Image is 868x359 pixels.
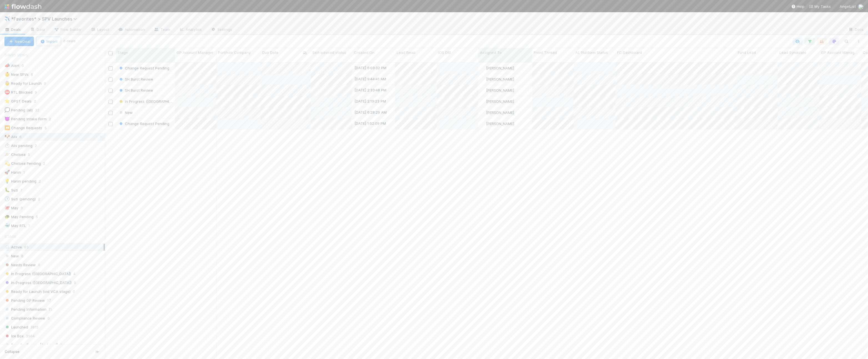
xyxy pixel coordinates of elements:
[43,160,51,167] span: 2
[4,62,19,69] div: Alert
[481,77,485,81] img: avatar_b18de8e2-1483-4e81-aa60-0a3d21592880.png
[481,66,485,70] img: avatar_b18de8e2-1483-4e81-aa60-0a3d21592880.png
[4,161,10,166] span: 💫
[177,50,213,55] span: GP Account Manager
[4,37,34,46] button: NewDeal
[480,50,502,55] span: Assigned To
[354,76,386,82] div: [DATE] 9:44:41 AM
[175,26,206,34] a: Analytics
[4,306,46,313] span: Pending Information
[4,179,10,183] span: 💡
[36,37,61,46] button: Import
[39,178,46,185] span: 2
[109,89,113,93] input: Toggle Row Selected
[779,50,806,55] span: Lead Syndicate
[480,76,514,82] div: [PERSON_NAME]
[4,125,10,130] span: ⏪
[354,50,374,55] span: Created On
[4,187,18,194] div: Suzi
[486,66,514,70] span: [PERSON_NAME]
[4,178,36,185] div: Hanin pending
[4,270,71,277] span: In Progress ([GEOGRAPHIC_DATA])
[118,88,153,93] span: SH Burst Review
[480,121,514,126] div: [PERSON_NAME]
[262,50,278,55] span: Due Date
[47,297,51,304] span: 17
[4,142,32,149] div: Alix pending
[118,66,169,70] span: Change Request Pending
[438,50,451,55] span: IOS DRI
[354,109,387,115] div: [DATE] 6:28:29 AM
[486,121,514,126] span: [PERSON_NAME]
[534,50,557,55] span: Front Thread
[4,152,10,157] span: 🪐
[809,4,831,9] span: My Tasks
[4,196,36,203] div: Suzi (pending)
[312,50,346,55] span: Self-advised status
[63,39,76,44] small: 6 deals
[4,297,45,304] span: Pending GP Review
[481,88,485,93] img: avatar_b18de8e2-1483-4e81-aa60-0a3d21592880.png
[354,121,386,126] div: [DATE] 1:52:09 PM
[480,65,514,71] div: [PERSON_NAME]
[86,26,114,34] a: Layout
[844,26,868,34] a: Docs
[118,110,133,115] div: New
[4,160,41,167] div: Chelsea Pending
[4,244,104,251] div: Active
[480,110,514,115] div: [PERSON_NAME]
[575,50,608,55] span: AL Platform Status
[5,349,19,354] span: Collapse
[118,121,169,126] span: Change Request Pending
[35,142,42,149] span: 2
[218,50,251,55] span: Portfolio Company
[34,98,42,105] span: 2
[4,27,21,32] span: Deals
[486,77,514,81] span: [PERSON_NAME]
[4,98,32,105] div: GPST Deals
[480,99,514,104] div: [PERSON_NAME]
[4,143,10,148] span: ⏱️
[4,213,34,220] div: May Pending
[397,50,415,55] span: Lead Email
[4,188,10,192] span: 🐛
[4,231,16,242] span: Stage
[36,213,44,220] span: 5
[149,26,175,34] a: Team
[4,116,47,123] div: Pending Intake Form
[821,50,860,55] span: GP Account Manager Name
[49,26,86,34] a: Flow Builder
[73,270,76,277] span: 4
[118,121,169,126] div: Change Request Pending
[24,245,29,249] span: 63
[354,98,386,104] div: [DATE] 2:19:23 PM
[481,99,485,104] img: avatar_b18de8e2-1483-4e81-aa60-0a3d21592880.png
[109,78,113,82] input: Toggle Row Selected
[23,169,31,176] span: 1
[4,99,10,103] span: ⭐
[49,306,52,313] span: 11
[4,107,33,114] div: Pending (all)
[21,253,23,260] span: 8
[486,88,514,93] span: [PERSON_NAME]
[73,288,75,295] span: 0
[20,187,28,194] span: 7
[4,49,28,61] span: Saved Views
[4,288,71,295] span: Ready for Launch (old VCA stage)
[354,87,386,93] div: [DATE] 2:33:48 PM
[4,90,10,94] span: ⛔
[11,16,80,22] span: *Favorites* > SPV Launches
[791,4,804,9] div: Help
[858,4,864,9] img: avatar_b18de8e2-1483-4e81-aa60-0a3d21592880.png
[26,333,35,340] span: 3564
[118,88,153,93] div: SH Burst Review
[4,333,24,340] span: Ice Box
[22,62,29,69] span: 0
[4,72,10,77] span: 👶
[4,315,45,322] span: Compliance Review
[4,16,10,21] span: ✈️
[44,80,52,87] span: 0
[74,279,76,286] span: 0
[4,196,10,201] span: 🕓
[4,214,10,219] span: 🐢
